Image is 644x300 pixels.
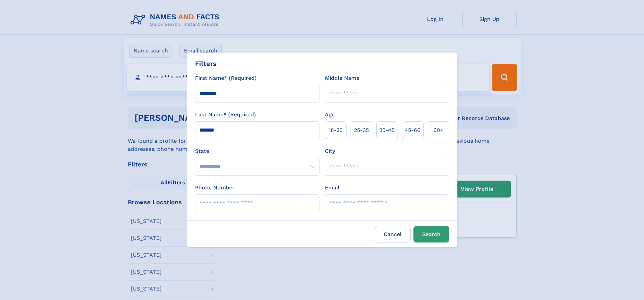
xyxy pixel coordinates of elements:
[375,226,411,243] label: Cancel
[354,126,369,134] span: 25‑35
[325,111,335,119] label: Age
[379,126,395,134] span: 35‑45
[195,59,217,69] div: Filters
[195,184,235,192] label: Phone Number
[325,184,339,192] label: Email
[329,126,342,134] span: 18‑25
[325,74,359,82] label: Middle Name
[195,147,319,155] label: State
[433,126,444,134] span: 60+
[413,226,449,243] button: Search
[325,147,335,155] label: City
[195,111,256,119] label: Last Name* (Required)
[405,126,421,134] span: 45‑60
[195,74,257,82] label: First Name* (Required)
